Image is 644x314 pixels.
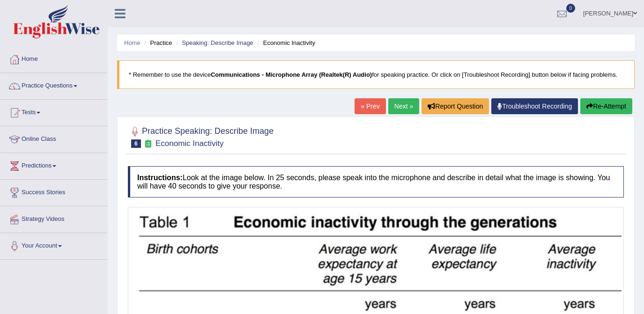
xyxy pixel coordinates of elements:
[388,98,419,114] a: Next »
[131,139,141,148] span: 6
[0,73,107,96] a: Practice Questions
[143,139,153,148] small: Exam occurring question
[491,98,578,114] a: Troubleshoot Recording
[128,124,274,148] h2: Practice Speaking: Describe Image
[155,139,224,148] small: Economic Inactivity
[0,46,107,70] a: Home
[124,39,141,46] a: Home
[422,98,489,114] button: Report Question
[182,39,253,46] a: Speaking: Describe Image
[255,38,315,47] li: Economic Inactivity
[0,100,107,123] a: Tests
[566,4,576,13] span: 0
[0,180,107,203] a: Success Stories
[580,98,632,114] button: Re-Attempt
[355,98,385,114] a: « Prev
[142,38,172,47] li: Practice
[0,153,107,176] a: Predictions
[128,166,624,197] h4: Look at the image below. In 25 seconds, please speak into the microphone and describe in detail w...
[0,126,107,150] a: Online Class
[117,60,635,89] blockquote: * Remember to use the device for speaking practice. Or click on [Troubleshoot Recording] button b...
[0,233,107,256] a: Your Account
[211,71,372,78] b: Communications - Microphone Array (Realtek(R) Audio)
[137,174,183,182] b: Instructions:
[0,206,107,230] a: Strategy Videos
